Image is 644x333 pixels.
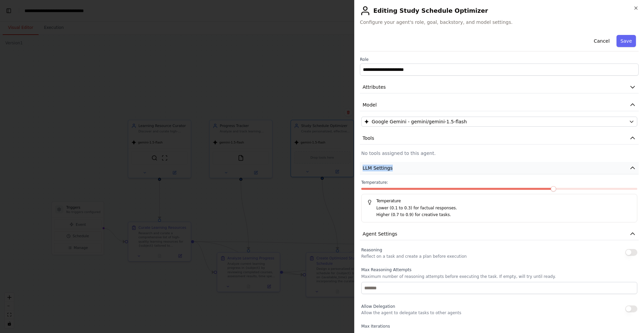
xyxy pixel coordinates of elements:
button: Agent Settings [360,228,639,240]
h5: Temperature [367,198,632,204]
span: Attributes [363,84,386,90]
p: Maximum number of reasoning attempts before executing the task. If empty, will try until ready. [361,274,637,279]
p: Higher (0.7 to 0.9) for creative tasks. [376,212,632,218]
button: Attributes [360,81,639,93]
span: Temperature: [361,180,388,185]
button: LLM Settings [360,162,639,174]
span: LLM Settings [363,165,393,171]
label: Role [360,57,639,62]
button: Model [360,99,639,111]
p: No tools assigned to this agent. [361,150,637,157]
span: Configure your agent's role, goal, backstory, and model settings. [360,19,639,26]
button: Cancel [590,35,613,47]
span: Agent Settings [363,231,397,237]
button: Tools [360,132,639,144]
button: Save [616,35,636,47]
span: Model [363,101,377,108]
p: Lower (0.1 to 0.3) for factual responses. [376,205,632,212]
p: Allow the agent to delegate tasks to other agents [361,310,461,316]
label: Max Reasoning Attempts [361,267,637,273]
span: Reasoning [361,248,382,252]
label: Max Iterations [361,324,637,329]
p: Reflect on a task and create a plan before execution [361,254,467,259]
button: Google Gemini - gemini/gemini-1.5-flash [361,117,637,127]
span: Tools [363,135,374,141]
h2: Editing Study Schedule Optimizer [360,5,639,16]
span: Google Gemini - gemini/gemini-1.5-flash [372,118,467,125]
span: Allow Delegation [361,304,395,309]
